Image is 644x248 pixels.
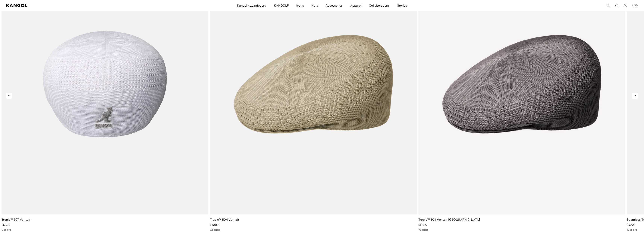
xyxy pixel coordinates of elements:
button: USD [632,4,638,7]
summary: Search here [606,4,610,7]
a: Kangol [6,4,158,7]
span: $50.00 [627,223,635,227]
a: Account [624,4,627,7]
a: Tropic™ 504 Ventair [210,218,239,221]
div: 22 colors [210,228,417,231]
div: 9 colors [2,228,208,231]
a: Tropic™ 504 Ventair [GEOGRAPHIC_DATA] [418,218,480,221]
span: $50.00 [210,223,218,227]
div: 16 colors [418,228,625,231]
span: $50.00 [2,223,10,227]
button: Cart [615,4,618,7]
span: $50.00 [418,223,427,227]
a: Tropic™ 507 Ventair [2,218,30,221]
